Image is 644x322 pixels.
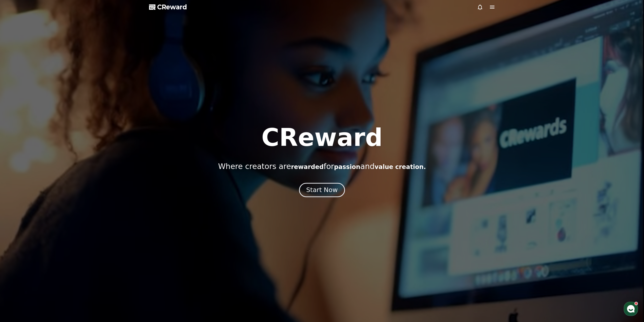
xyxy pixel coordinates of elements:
[13,168,22,172] span: Home
[33,161,65,173] a: Messages
[149,3,187,11] a: CReward
[157,3,187,11] span: CReward
[334,163,360,171] span: passion
[42,168,57,173] span: Messages
[306,186,338,194] div: Start Now
[299,183,345,197] button: Start Now
[75,168,87,172] span: Settings
[218,162,426,171] p: Where creators are for and
[291,163,324,171] span: rewarded
[2,161,33,173] a: Home
[300,188,344,193] a: Start Now
[375,163,426,171] span: value creation.
[261,125,383,150] h1: CReward
[65,161,97,173] a: Settings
